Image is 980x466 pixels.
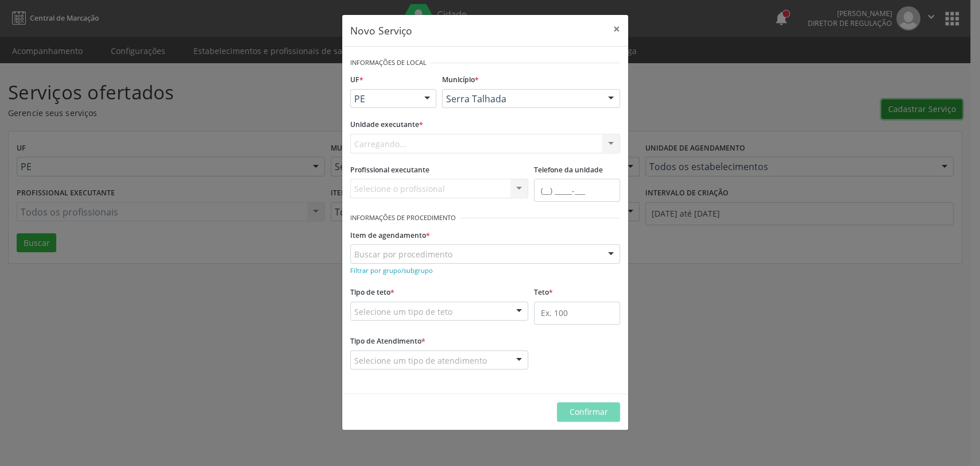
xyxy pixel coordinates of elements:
[534,179,620,202] input: (__) _____-___
[354,355,487,367] span: Selecione um tipo de atendimento
[557,402,620,422] button: Confirmar
[354,248,452,260] span: Buscar por procedimento
[534,284,553,302] label: Teto
[350,284,394,302] label: Tipo de teto
[354,306,452,318] span: Selecione um tipo de teto
[350,226,430,244] label: Item de agendamento
[605,15,628,43] button: Close
[350,213,456,223] small: Informações de Procedimento
[350,23,412,38] h5: Novo Serviço
[350,116,423,134] label: Unidade executante
[350,161,429,179] label: Profissional executante
[446,93,596,105] span: Serra Talhada
[350,58,427,68] small: Informações de Local
[534,302,620,325] input: Ex. 100
[350,71,363,89] label: UF
[534,161,603,179] label: Telefone da unidade
[354,93,413,105] span: PE
[350,333,425,351] label: Tipo de Atendimento
[350,266,433,275] small: Filtrar por grupo/subgrupo
[350,264,433,275] a: Filtrar por grupo/subgrupo
[570,406,608,417] span: Confirmar
[442,71,479,89] label: Município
